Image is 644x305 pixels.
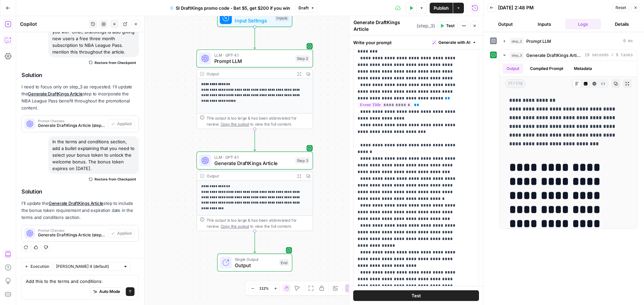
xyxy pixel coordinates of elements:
textarea: Generate DraftKings Article [354,19,415,32]
button: Restore from Checkpoint [86,59,139,67]
button: Execution [21,262,52,271]
div: This output is too large & has been abbreviated for review. to view the full content. [207,217,310,229]
textarea: Add this to the terms and conditions: [26,278,135,285]
button: Logs [565,19,601,29]
span: step_2 [510,38,524,45]
span: LLM · GPT-4.1 [214,52,292,58]
span: Auto Mode [99,289,120,295]
div: WorkflowInput SettingsInputs [197,9,313,27]
button: Applied [108,120,135,128]
button: Test [353,290,479,301]
span: Reset [615,5,626,11]
span: Restore from Checkpoint [95,176,136,182]
span: Prompt LLM [526,38,551,45]
span: Input Settings [235,17,272,24]
button: Draft [296,4,318,12]
g: Edge from start to step_2 [254,27,256,49]
span: Restore from Checkpoint [95,60,136,65]
g: Edge from step_3 to end [254,231,256,253]
div: In addition to the "Bet $5, get $300 if you win" offer, DraftKings is also giving new users a fre... [48,20,139,57]
div: Copilot [20,21,87,27]
div: Output [207,173,292,179]
button: Auto Mode [90,287,123,296]
button: Generate with AI [430,38,479,47]
span: Draft [299,5,309,11]
span: Prompt Changes [38,119,105,123]
button: Applied [108,229,135,238]
h2: Solution [21,188,139,195]
input: Claude Sonnet 4 (default) [56,263,120,270]
h2: Solution [21,72,139,78]
span: Copy the output [221,122,249,126]
button: Restore from Checkpoint [86,175,139,183]
span: Test [446,23,454,29]
button: Output [487,19,524,29]
span: Applied [117,230,131,236]
span: LLM · GPT-4.1 [214,154,292,160]
div: End [279,259,289,266]
span: Generate DraftKings Article (step_3) [38,232,105,238]
g: Edge from step_2 to step_3 [254,129,256,151]
div: Output [207,71,292,77]
span: Generate DraftKings Article [526,52,582,59]
p: I need to focus only on step_3 as requested. I'll update the step to incorporate the NBA League P... [21,83,139,112]
span: string [505,79,526,88]
div: In the terms and conditions section, add a bullet explaining that you need to select your bonus t... [48,136,139,174]
button: Details [604,19,640,29]
button: Reset [612,3,629,12]
p: I'll update the step to include the bonus token requirement and expiration date in the terms and ... [21,200,139,221]
span: 112% [259,286,269,291]
div: 19 seconds / 8 tasks [500,61,637,228]
button: Output [502,64,523,74]
span: Test [412,292,421,299]
div: Step 2 [295,55,310,62]
button: 0 ms [500,36,637,47]
button: Test [437,21,458,30]
span: 19 seconds / 8 tasks [585,52,633,58]
button: Compiled Prompt [526,64,567,74]
span: SI DraftKings promo code - Bet $5, get $200 if you win [176,5,290,11]
button: Inputs [526,19,562,29]
button: Publish [430,3,453,13]
a: Generate DraftKings Article [49,201,103,206]
div: Write your prompt [349,35,483,49]
div: This output is too large & has been abbreviated for review. to view the full content. [207,115,310,127]
span: Applied [117,121,131,127]
span: Prompt Changes [38,229,105,232]
span: Generate DraftKings Article (step_3) [38,123,105,129]
div: Inputs [275,15,289,21]
span: 0 ms [623,38,633,44]
span: Prompt LLM [214,57,292,65]
a: Generate DraftKings Article [28,91,83,96]
span: ( step_3 ) [417,22,435,29]
button: SI DraftKings promo code - Bet $5, get $200 if you win [166,3,294,13]
div: Step 3 [295,157,310,164]
span: Generate with AI [438,40,470,46]
div: Single OutputOutputEnd [197,253,313,272]
button: Metadata [570,64,596,74]
span: Copy the output [221,224,249,228]
span: step_3 [510,52,524,59]
span: Publish [434,5,449,11]
span: Single Output [235,256,276,262]
button: 19 seconds / 8 tasks [500,50,637,61]
span: Execution [31,263,49,270]
span: Generate DraftKings Article [214,159,292,167]
span: Output [235,261,276,269]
